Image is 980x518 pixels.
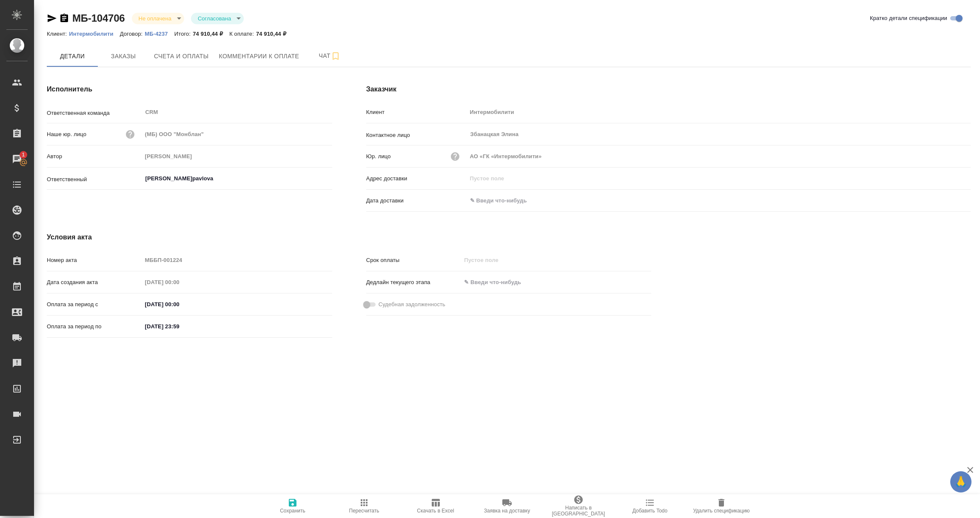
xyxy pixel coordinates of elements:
[47,13,57,23] button: Скопировать ссылку для ЯМессенджера
[132,13,184,24] div: Не оплачена
[467,172,971,185] input: Пустое поле
[193,31,229,37] p: 74 910,44 ₽
[47,175,142,184] p: Ответственный
[379,300,445,309] span: Судебная задолженность
[461,254,536,266] input: Пустое поле
[366,196,467,205] p: Дата доставки
[366,174,467,183] p: Адрес доставки
[366,84,971,94] h4: Заказчик
[366,108,467,117] p: Клиент
[142,298,217,310] input: ✎ Введи что-нибудь
[52,51,93,62] span: Детали
[174,31,193,37] p: Итого:
[229,31,256,37] p: К оплате:
[366,131,467,139] p: Контактное лицо
[59,13,69,23] button: Скопировать ссылку
[219,51,299,62] span: Комментарии к оплате
[195,15,234,22] button: Согласована
[142,320,217,333] input: ✎ Введи что-нибудь
[2,148,32,170] a: 1
[47,109,142,117] p: Ответственная команда
[72,12,125,24] a: МБ-104706
[47,322,142,331] p: Оплата за период по
[142,150,332,162] input: Пустое поле
[47,300,142,309] p: Оплата за период с
[870,14,947,23] span: Кратко детали спецификации
[145,30,174,37] a: МБ-4237
[47,232,651,242] h4: Условия акта
[47,256,142,265] p: Номер акта
[366,256,462,265] p: Срок оплаты
[103,51,144,62] span: Заказы
[309,51,350,61] span: Чат
[467,194,541,207] input: ✎ Введи что-нибудь
[256,31,293,37] p: 74 910,44 ₽
[330,51,341,61] svg: Подписаться
[142,276,217,288] input: Пустое поле
[142,128,332,140] input: Пустое поле
[954,473,968,491] span: 🙏
[69,31,120,37] p: Интермобилити
[467,150,971,162] input: Пустое поле
[136,15,174,22] button: Не оплачена
[69,30,120,37] a: Интермобилити
[328,178,329,179] button: Open
[47,31,69,37] p: Клиент:
[145,31,174,37] p: МБ-4237
[47,278,142,287] p: Дата создания акта
[17,151,30,159] span: 1
[366,152,391,161] p: Юр. лицо
[467,106,971,118] input: Пустое поле
[47,130,86,139] p: Наше юр. лицо
[47,84,332,94] h4: Исполнитель
[950,471,971,492] button: 🙏
[154,51,209,62] span: Счета и оплаты
[461,276,536,288] input: ✎ Введи что-нибудь
[142,254,332,266] input: Пустое поле
[47,152,142,161] p: Автор
[120,31,145,37] p: Договор:
[366,278,462,287] p: Дедлайн текущего этапа
[191,13,244,24] div: Не оплачена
